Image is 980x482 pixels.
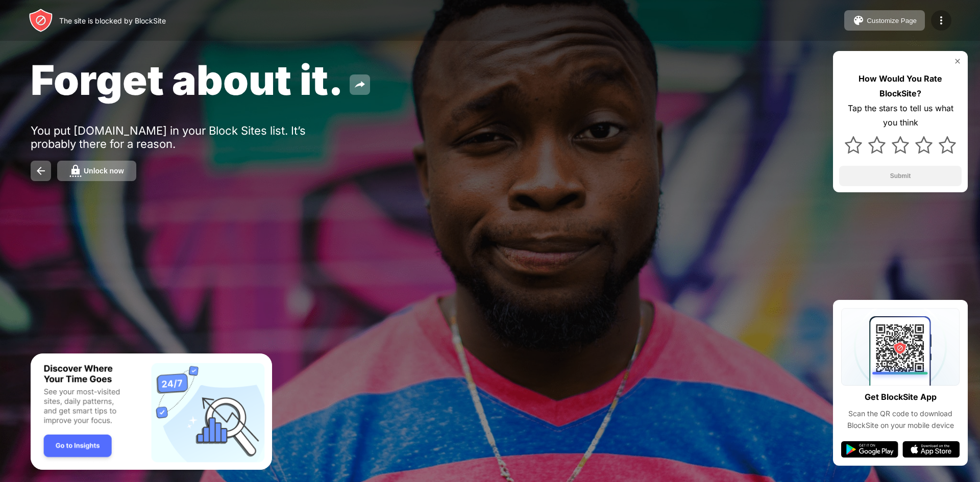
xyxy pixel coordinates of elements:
img: google-play.svg [841,441,898,458]
img: share.svg [354,79,366,91]
button: Unlock now [57,161,136,181]
button: Submit [839,166,962,186]
div: You put [DOMAIN_NAME] in your Block Sites list. It’s probably there for a reason. [31,124,346,150]
img: password.svg [69,165,82,177]
img: pallet.svg [852,14,865,27]
iframe: Banner [31,353,272,470]
div: Tap the stars to tell us what you think [839,101,962,131]
img: back.svg [35,165,47,177]
img: app-store.svg [902,441,960,458]
img: header-logo.svg [29,8,53,33]
img: star.svg [868,136,886,154]
span: Forget about it. [31,55,344,105]
img: menu-icon.svg [935,14,947,27]
div: The site is blocked by BlockSite [59,16,166,25]
div: How Would You Rate BlockSite? [839,71,962,101]
div: Scan the QR code to download BlockSite on your mobile device [841,408,960,431]
img: qrcode.svg [841,308,960,386]
div: Get BlockSite App [865,390,937,404]
div: Unlock now [84,167,124,175]
img: star.svg [845,136,862,154]
img: rate-us-close.svg [953,57,962,65]
img: star.svg [915,136,933,154]
div: Customize Page [867,17,917,24]
img: star.svg [939,136,956,154]
button: Customize Page [844,10,925,31]
img: star.svg [892,136,909,154]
